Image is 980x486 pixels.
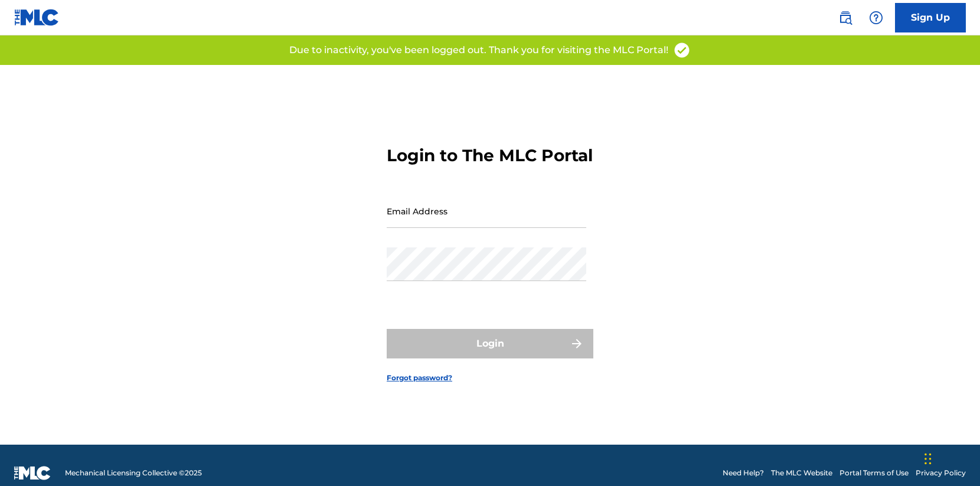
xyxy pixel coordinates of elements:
[289,43,668,57] p: Due to inactivity, you've been logged out. Thank you for visiting the MLC Portal!
[387,373,452,383] a: Forgot password?
[838,11,852,25] img: search
[921,429,980,486] iframe: Chat Widget
[839,468,909,478] a: Portal Terms of Use
[771,468,832,478] a: The MLC Website
[65,468,202,478] span: Mechanical Licensing Collective © 2025
[387,145,593,166] h3: Login to The MLC Portal
[925,441,932,477] div: Drag
[834,6,857,30] a: Public Search
[895,3,966,32] a: Sign Up
[723,468,764,478] a: Need Help?
[14,9,60,26] img: MLC Logo
[869,11,883,25] img: help
[673,41,691,59] img: access
[864,6,888,30] div: Help
[916,468,966,478] a: Privacy Policy
[14,466,51,480] img: logo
